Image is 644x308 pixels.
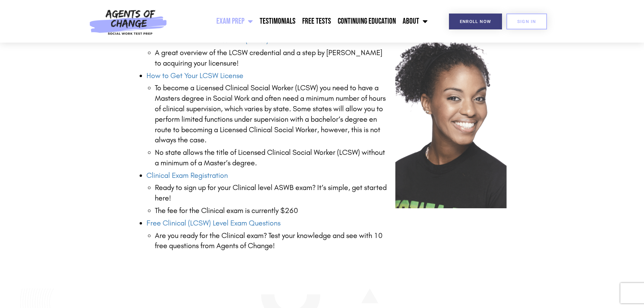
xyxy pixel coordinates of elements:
p: No state allows the title of Licensed Clinical Social Worker (LCSW) without a minimum of a Master... [155,147,388,168]
span: SIGN IN [517,19,536,24]
a: SIGN IN [506,14,547,29]
a: Exam Prep [213,13,256,30]
li: A great overview of the LCSW credential and a step by [PERSON_NAME] to acquiring your licensure! [155,48,388,69]
a: Free Tests [299,13,334,30]
a: Testimonials [256,13,299,30]
a: Free Clinical (LCSW) Level Exam Questions [146,219,281,228]
li: Are you ready for the Clinical exam? Test your knowledge and see with 10 free questions from Agen... [155,231,388,252]
li: The fee for the Clinical exam is currently $260 [155,206,388,216]
a: Continuing Education [334,13,399,30]
nav: Menu [171,13,431,30]
a: How to Get Your LCSW License [146,71,243,80]
span: Enroll Now [460,19,491,24]
li: Ready to sign up for your Clinical level ASWB exam? It’s simple, get started here! [155,183,388,204]
a: About [399,13,431,30]
a: Clinical Exam Registration [146,171,228,180]
a: Enroll Now [449,14,502,29]
p: To become a Licensed Clinical Social Worker (LCSW) you need to have a Masters degree in Social Wo... [155,83,388,145]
